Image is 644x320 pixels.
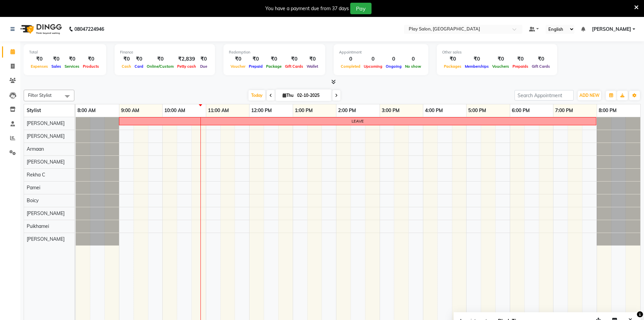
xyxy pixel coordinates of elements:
[362,64,384,69] span: Upcoming
[339,55,362,63] div: 0
[463,55,491,63] div: ₹0
[27,236,65,242] span: [PERSON_NAME]
[442,55,463,63] div: ₹0
[248,90,265,101] span: Today
[511,64,530,69] span: Prepaids
[50,64,63,69] span: Sales
[29,64,50,69] span: Expenses
[175,64,198,69] span: Petty cash
[530,64,552,69] span: Gift Cards
[119,106,141,115] a: 9:00 AM
[491,55,511,63] div: ₹0
[27,133,65,139] span: [PERSON_NAME]
[442,64,463,69] span: Packages
[198,64,209,69] span: Due
[352,118,364,124] div: LEAVE
[305,55,320,63] div: ₹0
[283,55,305,63] div: ₹0
[145,64,175,69] span: Online/Custom
[27,120,65,126] span: [PERSON_NAME]
[29,49,101,55] div: Total
[578,91,601,100] button: ADD NEW
[511,55,530,63] div: ₹0
[553,106,575,115] a: 7:00 PM
[293,106,314,115] a: 1:00 PM
[198,55,210,63] div: ₹0
[247,64,264,69] span: Prepaid
[264,55,283,63] div: ₹0
[27,223,49,229] span: Puikhamei
[27,146,44,152] span: Armaan
[350,3,372,14] button: Pay
[133,64,145,69] span: Card
[403,55,423,63] div: 0
[339,64,362,69] span: Completed
[27,159,65,165] span: [PERSON_NAME]
[27,210,65,216] span: [PERSON_NAME]
[463,64,491,69] span: Memberships
[229,64,247,69] span: Voucher
[265,5,349,12] div: You have a payment due from 37 days
[339,49,423,55] div: Appointment
[76,106,97,115] a: 8:00 AM
[29,55,50,63] div: ₹0
[81,64,101,69] span: Products
[597,106,618,115] a: 8:00 PM
[63,55,81,63] div: ₹0
[27,197,39,204] span: Boicy
[295,90,329,101] input: 2025-10-02
[247,55,264,63] div: ₹0
[403,64,423,69] span: No show
[50,55,63,63] div: ₹0
[423,106,445,115] a: 4:00 PM
[579,93,599,98] span: ADD NEW
[163,106,187,115] a: 10:00 AM
[74,20,104,39] b: 08047224946
[510,106,531,115] a: 6:00 PM
[206,106,231,115] a: 11:00 AM
[27,172,45,178] span: Rekha C
[27,107,41,113] span: Stylist
[281,93,295,98] span: Thu
[120,49,210,55] div: Finance
[120,55,133,63] div: ₹0
[63,64,81,69] span: Services
[81,55,101,63] div: ₹0
[249,106,273,115] a: 12:00 PM
[467,106,488,115] a: 5:00 PM
[17,20,64,39] img: logo
[305,64,320,69] span: Wallet
[491,64,511,69] span: Vouchers
[384,55,403,63] div: 0
[336,106,358,115] a: 2:00 PM
[592,26,631,33] span: [PERSON_NAME]
[175,55,198,63] div: ₹2,839
[384,64,403,69] span: Ongoing
[120,64,133,69] span: Cash
[229,55,247,63] div: ₹0
[264,64,283,69] span: Package
[515,90,574,101] input: Search Appointment
[283,64,305,69] span: Gift Cards
[133,55,145,63] div: ₹0
[442,49,552,55] div: Other sales
[27,185,40,191] span: Pamei
[229,49,320,55] div: Redemption
[145,55,175,63] div: ₹0
[380,106,401,115] a: 3:00 PM
[530,55,552,63] div: ₹0
[28,92,52,98] span: Filter Stylist
[362,55,384,63] div: 0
